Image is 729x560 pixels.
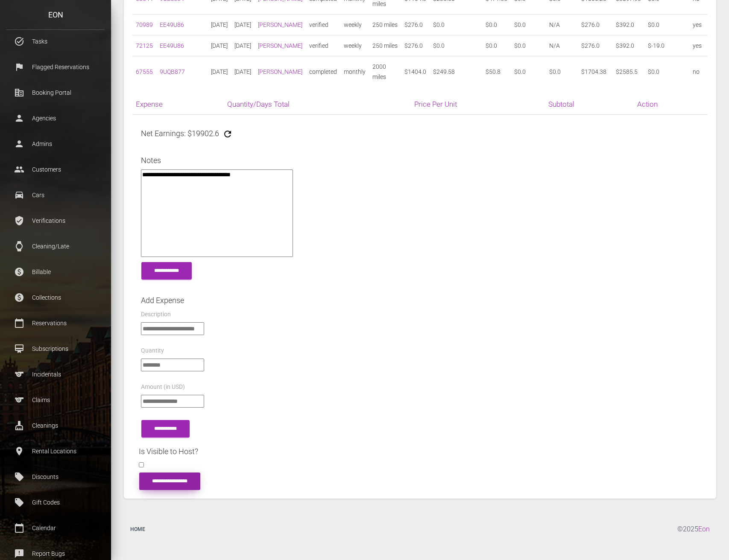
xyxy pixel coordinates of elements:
[340,35,369,56] td: weekly
[13,368,98,381] p: Incidentals
[13,547,98,560] p: Report Bugs
[141,383,185,391] label: Amount (in USD)
[6,108,105,129] a: person Agencies
[139,446,701,457] h4: Is Visible to Host?
[6,517,105,539] a: calendar_today Calendar
[13,419,98,432] p: Cleanings
[340,15,369,35] td: weekly
[6,364,105,385] a: sports Incidentals
[258,42,302,49] a: [PERSON_NAME]
[208,15,231,35] td: [DATE]
[401,15,430,35] td: $276.0
[231,15,255,35] td: [DATE]
[141,155,699,166] h4: Notes
[482,35,511,56] td: $0.0
[13,61,98,73] p: Flagged Reservations
[6,312,105,334] a: calendar_today Reservations
[511,15,546,35] td: $0.0
[578,35,612,56] td: $276.0
[13,137,98,150] p: Admins
[369,35,401,56] td: 250 miles
[13,522,98,534] p: Calendar
[13,240,98,253] p: Cleaning/Late
[6,236,105,257] a: watch Cleaning/Late
[306,56,340,87] td: completed
[546,15,578,35] td: N/A
[231,35,255,56] td: [DATE]
[306,15,340,35] td: verified
[141,128,219,139] h4: Net Earnings: $19902.6
[6,184,105,206] a: drive_eta Cars
[6,133,105,155] a: person Admins
[482,15,511,35] td: $0.0
[6,210,105,231] a: verified_user Verifications
[13,291,98,304] p: Collections
[160,68,185,75] a: 9UQB877
[124,518,152,541] a: Home
[401,35,430,56] td: $276.0
[401,56,430,87] td: $1404.0
[644,56,689,87] td: $0.0
[13,342,98,355] p: Subscriptions
[13,163,98,176] p: Customers
[223,128,233,142] a: refresh
[411,94,545,115] th: Price Per Unit
[6,389,105,411] a: sports Claims
[578,15,612,35] td: $276.0
[430,35,482,56] td: $0.0
[677,518,716,541] div: © 2025
[141,310,171,319] label: Description
[511,56,546,87] td: $0.0
[689,56,717,87] td: no
[6,338,105,359] a: card_membership Subscriptions
[340,56,369,87] td: monthly
[612,56,644,87] td: $2585.5
[231,56,255,87] td: [DATE]
[546,56,578,87] td: $0.0
[13,317,98,330] p: Reservations
[369,15,401,35] td: 250 miles
[6,492,105,513] a: local_offer Gift Codes
[6,440,105,462] a: place Rental Locations
[13,265,98,278] p: Billable
[136,21,153,28] a: 70989
[634,94,708,115] th: Action
[224,94,411,115] th: Quantity/Days Total
[13,470,98,483] p: Discounts
[689,35,717,56] td: yes
[6,415,105,436] a: cleaning_services Cleanings
[6,31,105,52] a: task_alt Tasks
[430,15,482,35] td: $0.0
[13,189,98,201] p: Cars
[644,35,689,56] td: $-19.0
[136,42,153,49] a: 72125
[223,129,233,139] i: refresh
[6,287,105,308] a: paid Collections
[160,42,184,49] a: EE49U86
[13,496,98,509] p: Gift Codes
[208,56,231,87] td: [DATE]
[612,15,644,35] td: $392.0
[430,56,482,87] td: $249.58
[13,214,98,227] p: Verifications
[545,94,634,115] th: Subtotal
[13,86,98,99] p: Booking Portal
[160,21,184,28] a: EE49U86
[578,56,612,87] td: $1704.38
[258,68,302,75] a: [PERSON_NAME]
[13,394,98,406] p: Claims
[136,68,153,75] a: 67555
[6,82,105,103] a: corporate_fare Booking Portal
[13,112,98,125] p: Agencies
[698,525,710,533] a: Eon
[141,347,164,355] label: Quantity
[482,56,511,87] td: $50.8
[6,56,105,78] a: flag Flagged Reservations
[511,35,546,56] td: $0.0
[6,159,105,180] a: people Customers
[612,35,644,56] td: $392.0
[306,35,340,56] td: verified
[132,94,224,115] th: Expense
[13,35,98,48] p: Tasks
[689,15,717,35] td: yes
